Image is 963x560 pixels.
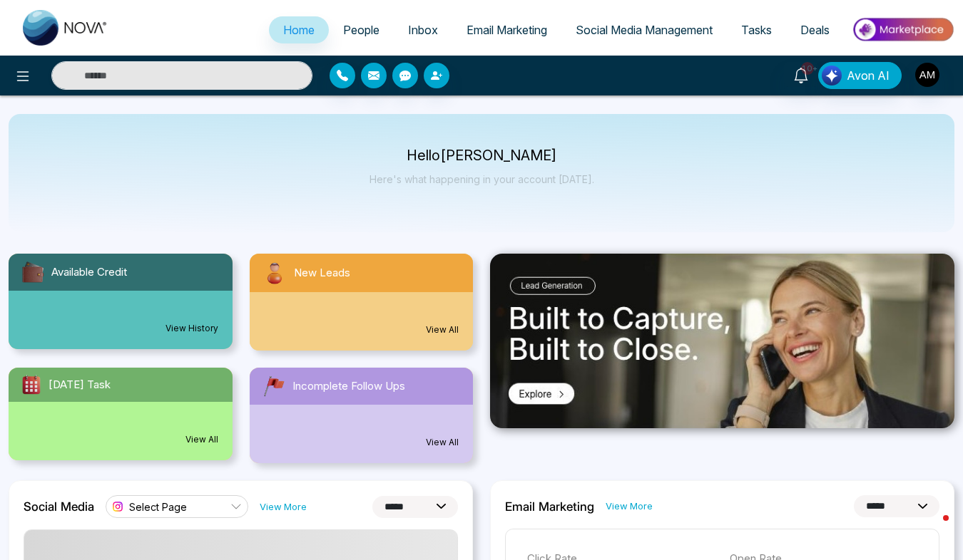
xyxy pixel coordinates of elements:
img: availableCredit.svg [20,259,46,285]
span: Avon AI [847,67,890,84]
img: followUps.svg [261,373,287,399]
a: 10+ [784,62,818,87]
a: Social Media Management [561,16,727,43]
a: View All [426,323,459,336]
span: Home [283,23,315,37]
a: Deals [786,16,844,43]
span: New Leads [294,265,350,281]
a: View All [426,436,459,449]
p: Hello [PERSON_NAME] [370,150,594,162]
span: Available Credit [51,264,127,281]
span: Incomplete Follow Ups [292,378,405,395]
span: Email Marketing [467,23,547,37]
img: instagram [111,499,125,514]
a: New LeadsView All [241,254,482,351]
img: todayTask.svg [20,373,43,396]
span: 10+ [801,62,814,75]
a: View More [260,500,307,514]
span: Tasks [741,23,772,37]
a: Tasks [727,16,786,43]
a: View All [185,433,218,446]
img: newLeads.svg [261,259,288,286]
h2: Email Marketing [505,499,594,514]
span: Social Media Management [576,23,713,37]
h2: Social Media [24,499,94,514]
span: [DATE] Task [49,377,111,393]
span: Inbox [408,23,438,37]
img: . [490,254,954,428]
span: Select Page [129,500,187,514]
a: Email Marketing [452,16,561,43]
a: People [329,16,394,43]
span: Deals [800,23,830,37]
img: Lead Flow [822,66,842,85]
span: People [343,23,379,37]
a: View More [606,499,653,513]
a: Home [269,16,329,43]
a: Inbox [394,16,452,43]
img: Nova CRM Logo [23,10,108,46]
p: Here's what happening in your account [DATE]. [370,173,594,185]
a: Incomplete Follow UpsView All [241,368,482,463]
img: User Avatar [915,63,939,87]
img: Market-place.gif [851,14,954,46]
button: Avon AI [818,62,902,89]
a: View History [165,322,218,335]
iframe: Intercom live chat [914,512,949,546]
